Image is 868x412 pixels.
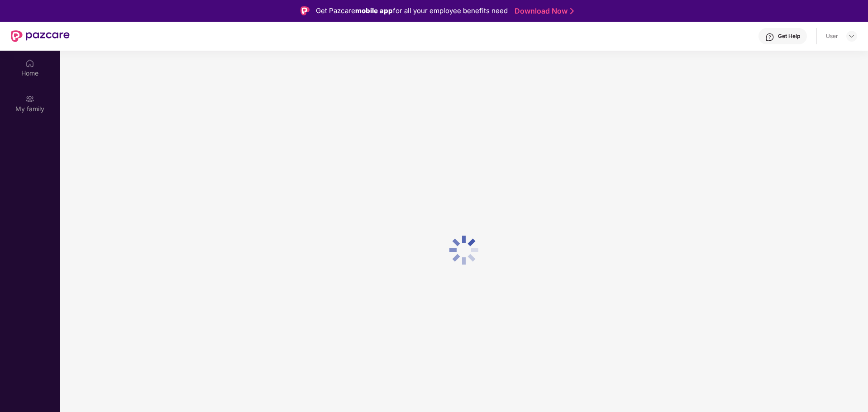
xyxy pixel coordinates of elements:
[355,6,393,15] strong: mobile app
[316,5,508,16] div: Get Pazcare for all your employee benefits need
[765,33,774,42] img: svg+xml;base64,PHN2ZyBpZD0iSGVscC0zMngzMiIgeG1sbnM9Imh0dHA6Ly93d3cudzMub3JnLzIwMDAvc3ZnIiB3aWR0aD...
[778,33,800,40] div: Get Help
[570,6,574,16] img: Stroke
[826,33,838,40] div: User
[25,95,34,104] img: svg+xml;base64,PHN2ZyB3aWR0aD0iMjAiIGhlaWdodD0iMjAiIHZpZXdCb3g9IjAgMCAyMCAyMCIgZmlsbD0ibm9uZSIgeG...
[515,6,571,16] a: Download Now
[300,6,310,15] img: Logo
[848,33,855,40] img: svg+xml;base64,PHN2ZyBpZD0iRHJvcGRvd24tMzJ4MzIiIHhtbG5zPSJodHRwOi8vd3d3LnczLm9yZy8yMDAwL3N2ZyIgd2...
[25,59,34,68] img: svg+xml;base64,PHN2ZyBpZD0iSG9tZSIgeG1sbnM9Imh0dHA6Ly93d3cudzMub3JnLzIwMDAvc3ZnIiB3aWR0aD0iMjAiIG...
[11,30,70,42] img: New Pazcare Logo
